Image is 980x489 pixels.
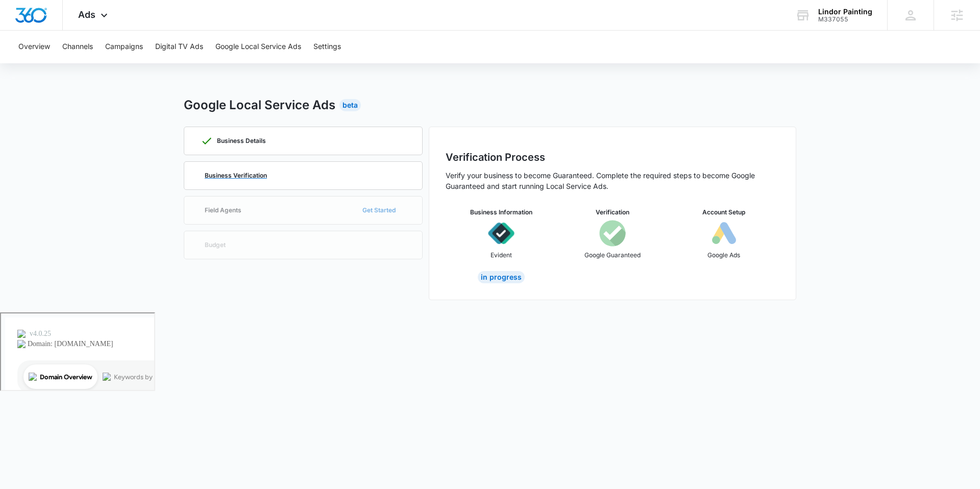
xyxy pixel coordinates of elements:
[102,59,110,67] img: tab_keywords_by_traffic_grey.svg
[339,99,361,111] div: Beta
[184,96,335,114] h2: Google Local Service Ads
[488,220,514,247] img: icon-evident.svg
[16,16,24,25] img: logo_orange.svg
[313,31,341,63] button: Settings
[16,27,24,35] img: website_grey.svg
[18,31,50,63] button: Overview
[78,9,95,20] span: Ads
[27,27,112,35] div: Domain: [DOMAIN_NAME]
[184,161,423,190] a: Business Verification
[491,251,512,260] p: Evident
[702,208,745,217] h3: Account Setup
[155,31,203,63] button: Digital TV Ads
[599,220,626,247] img: icon-googleGuaranteed.svg
[446,170,779,191] p: Verify your business to become Guaranteed. Complete the required steps to become Google Guarantee...
[28,59,36,67] img: tab_domain_overview_orange.svg
[205,173,267,179] p: Business Verification
[446,150,779,165] h2: Verification Process
[184,127,423,155] a: Business Details
[105,31,143,63] button: Campaigns
[62,31,93,63] button: Channels
[29,16,50,25] div: v 4.0.25
[710,220,737,247] img: icon-googleAds-b.svg
[217,138,266,144] p: Business Details
[470,208,532,217] h3: Business Information
[113,60,172,67] div: Keywords by Traffic
[596,208,629,217] h3: Verification
[818,8,872,16] div: account name
[584,251,641,260] p: Google Guaranteed
[707,251,740,260] p: Google Ads
[215,31,301,63] button: Google Local Service Ads
[39,60,91,67] div: Domain Overview
[478,271,525,283] div: In Progress
[818,16,872,23] div: account id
